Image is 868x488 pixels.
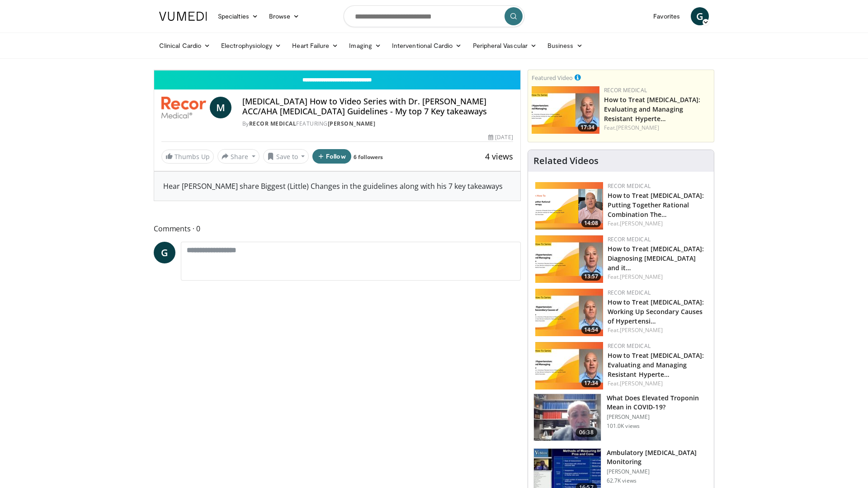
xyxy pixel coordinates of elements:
[532,86,599,134] img: 10cbd22e-c1e6-49ff-b90e-4507a8859fc1.jpg.150x105_q85_crop-smart_upscale.jpg
[161,150,214,164] a: Thumbs Up
[608,298,704,325] a: How to Treat [MEDICAL_DATA]: Working Up Secondary Causes of Hypertensi…
[608,380,707,388] div: Feat.
[620,220,663,227] a: [PERSON_NAME]
[691,7,709,25] a: G
[581,272,601,281] span: 13:57
[607,422,640,430] p: 101.0K views
[535,182,603,230] a: 14:08
[535,342,603,389] a: 17:34
[328,120,376,127] a: [PERSON_NAME]
[608,273,707,281] div: Feat.
[604,95,701,123] a: How to Treat [MEDICAL_DATA]: Evaluating and Managing Resistant Hyperte…
[608,342,651,350] a: Recor Medical
[533,155,599,166] h4: Related Videos
[161,97,206,118] img: Recor Medical
[535,182,603,230] img: aa0c1c4c-505f-4390-be68-90f38cd57539.png.150x105_q85_crop-smart_upscale.png
[607,477,637,484] p: 62.7K views
[607,468,708,475] p: [PERSON_NAME]
[607,448,708,466] h3: Ambulatory [MEDICAL_DATA] Monitoring
[344,5,524,27] input: Search topics, interventions
[535,289,603,336] img: 5ca00d86-64b6-43d7-b219-4fe40f4d8433.jpg.150x105_q85_crop-smart_upscale.jpg
[212,7,264,25] a: Specialties
[242,97,513,116] h4: [MEDICAL_DATA] How to Video Series with Dr. [PERSON_NAME] ACC/AHA [MEDICAL_DATA] Guidelines - My ...
[488,133,513,141] div: [DATE]
[608,235,651,243] a: Recor Medical
[608,351,704,379] a: How to Treat [MEDICAL_DATA]: Evaluating and Managing Resistant Hyperte…
[467,37,542,55] a: Peripheral Vascular
[607,394,708,412] h3: What Does Elevated Troponin Mean in COVID-19?
[608,191,704,219] a: How to Treat [MEDICAL_DATA]: Putting Together Rational Combination The…
[154,172,520,201] div: Hear [PERSON_NAME] share Biggest (Little) Changes in the guidelines along with his 7 key takeaways
[287,37,344,55] a: Heart Failure
[535,289,603,336] a: 14:54
[608,326,707,334] div: Feat.
[608,244,704,272] a: How to Treat [MEDICAL_DATA]: Diagnosing [MEDICAL_DATA] and it…
[608,220,707,228] div: Feat.
[154,223,521,235] span: Comments 0
[344,37,387,55] a: Imaging
[533,394,708,441] a: 06:38 What Does Elevated Troponin Mean in COVID-19? [PERSON_NAME] 101.0K views
[532,86,599,134] a: 17:34
[216,37,287,55] a: Electrophysiology
[154,37,216,55] a: Clinical Cardio
[312,149,351,164] button: Follow
[535,235,603,283] a: 13:57
[581,379,601,387] span: 17:34
[620,326,663,334] a: [PERSON_NAME]
[576,428,597,437] span: 06:38
[578,123,597,131] span: 17:34
[217,149,259,164] button: Share
[620,273,663,281] a: [PERSON_NAME]
[608,182,651,190] a: Recor Medical
[154,242,175,263] a: G
[535,342,603,389] img: 10cbd22e-c1e6-49ff-b90e-4507a8859fc1.jpg.150x105_q85_crop-smart_upscale.jpg
[620,380,663,387] a: [PERSON_NAME]
[354,153,383,161] a: 6 followers
[249,120,297,127] a: Recor Medical
[210,97,231,118] a: M
[604,124,710,132] div: Feat.
[387,37,467,55] a: Interventional Cardio
[159,12,207,21] img: VuMedi Logo
[648,7,685,25] a: Favorites
[604,86,647,94] a: Recor Medical
[535,235,603,283] img: 6e35119b-2341-4763-b4bf-2ef279db8784.jpg.150x105_q85_crop-smart_upscale.jpg
[263,149,309,164] button: Save to
[534,394,601,441] img: 98daf78a-1d22-4ebe-927e-10afe95ffd94.150x105_q85_crop-smart_upscale.jpg
[485,151,513,162] span: 4 views
[608,289,651,296] a: Recor Medical
[242,120,513,128] div: By FEATURING
[532,74,573,82] small: Featured Video
[154,70,520,70] video-js: Video Player
[542,37,588,55] a: Business
[581,326,601,334] span: 14:54
[616,124,659,131] a: [PERSON_NAME]
[264,7,305,25] a: Browse
[607,413,708,421] p: [PERSON_NAME]
[581,219,601,227] span: 14:08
